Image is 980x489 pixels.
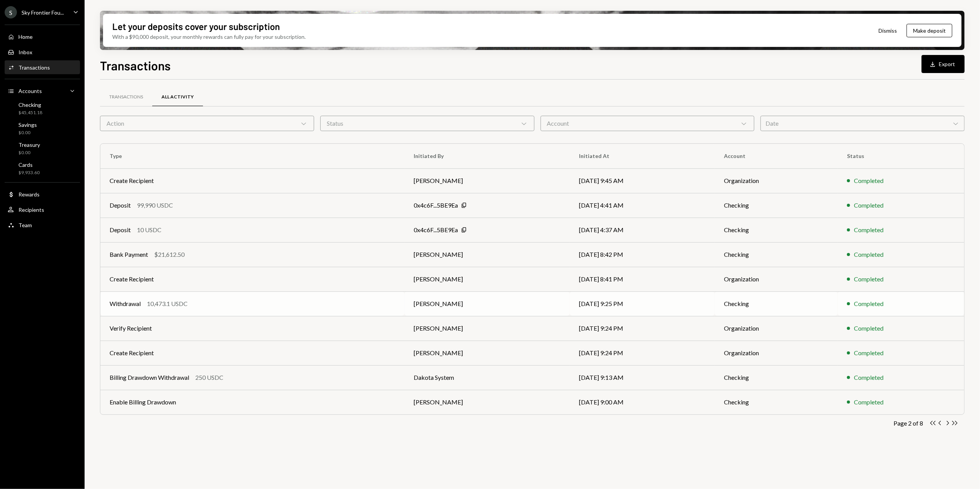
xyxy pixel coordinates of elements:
[22,9,64,16] div: Sky Frontier Fou...
[137,225,161,235] div: 10 USDC
[5,159,80,178] a: Cards$9,933.60
[854,274,883,284] div: Completed
[570,291,715,316] td: [DATE] 9:25 PM
[110,250,148,259] div: Bank Payment
[18,222,32,228] div: Team
[18,130,37,136] div: $0.00
[18,88,42,94] div: Accounts
[715,144,838,168] th: Account
[404,341,570,365] td: [PERSON_NAME]
[715,365,838,390] td: Checking
[18,191,40,198] div: Rewards
[854,373,883,382] div: Completed
[922,55,965,73] button: Export
[715,168,838,193] td: Organization
[18,150,40,156] div: $0.00
[18,170,40,176] div: $9,933.60
[5,6,17,18] div: S
[18,49,32,55] div: Inbox
[137,201,173,210] div: 99,990 USDC
[100,168,404,193] td: Create Recipient
[18,110,42,116] div: $45,451.18
[5,218,80,232] a: Team
[715,267,838,291] td: Organization
[100,116,314,131] div: Action
[110,201,131,210] div: Deposit
[154,250,185,259] div: $21,612.50
[109,94,143,100] div: Transactions
[570,218,715,242] td: [DATE] 4:37 AM
[869,22,907,40] button: Dismiss
[5,84,80,98] a: Accounts
[5,119,80,138] a: Savings$0.00
[854,348,883,358] div: Completed
[715,341,838,365] td: Organization
[100,341,404,365] td: Create Recipient
[570,168,715,193] td: [DATE] 9:45 AM
[854,176,883,185] div: Completed
[404,316,570,341] td: [PERSON_NAME]
[854,398,883,407] div: Completed
[112,20,280,33] div: Let your deposits cover your subscription
[404,242,570,267] td: [PERSON_NAME]
[570,365,715,390] td: [DATE] 9:13 AM
[5,60,80,74] a: Transactions
[570,390,715,414] td: [DATE] 9:00 AM
[147,299,188,308] div: 10,473.1 USDC
[152,87,203,107] a: All Activity
[18,64,50,71] div: Transactions
[100,390,404,414] td: Enable Billing Drawdown
[907,24,952,37] button: Make deposit
[404,365,570,390] td: Dakota System
[320,116,534,131] div: Status
[570,267,715,291] td: [DATE] 8:41 PM
[893,419,923,427] div: Page 2 of 8
[112,33,306,41] div: With a $90,000 deposit, your monthly rewards can fully pay for your subscription.
[5,30,80,43] a: Home
[18,101,42,108] div: Checking
[715,390,838,414] td: Checking
[18,121,37,128] div: Savings
[760,116,965,131] div: Date
[110,299,141,308] div: Withdrawal
[570,341,715,365] td: [DATE] 9:24 PM
[854,225,883,235] div: Completed
[100,58,171,73] h1: Transactions
[404,144,570,168] th: Initiated By
[715,218,838,242] td: Checking
[5,203,80,216] a: Recipients
[854,324,883,333] div: Completed
[18,33,33,40] div: Home
[5,99,80,118] a: Checking$45,451.18
[715,193,838,218] td: Checking
[18,141,40,148] div: Treasury
[570,144,715,168] th: Initiated At
[854,250,883,259] div: Completed
[414,201,458,210] div: 0x4c6F...5BE9Ea
[18,206,44,213] div: Recipients
[5,187,80,201] a: Rewards
[195,373,223,382] div: 250 USDC
[5,45,80,59] a: Inbox
[715,316,838,341] td: Organization
[100,144,404,168] th: Type
[541,116,755,131] div: Account
[18,161,40,168] div: Cards
[715,242,838,267] td: Checking
[5,139,80,158] a: Treasury$0.00
[404,168,570,193] td: [PERSON_NAME]
[854,299,883,308] div: Completed
[854,201,883,210] div: Completed
[110,225,131,235] div: Deposit
[161,94,194,100] div: All Activity
[715,291,838,316] td: Checking
[404,267,570,291] td: [PERSON_NAME]
[100,267,404,291] td: Create Recipient
[404,390,570,414] td: [PERSON_NAME]
[110,373,189,382] div: Billing Drawdown Withdrawal
[100,87,152,107] a: Transactions
[404,291,570,316] td: [PERSON_NAME]
[570,193,715,218] td: [DATE] 4:41 AM
[414,225,458,235] div: 0x4c6F...5BE9Ea
[100,316,404,341] td: Verify Recipient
